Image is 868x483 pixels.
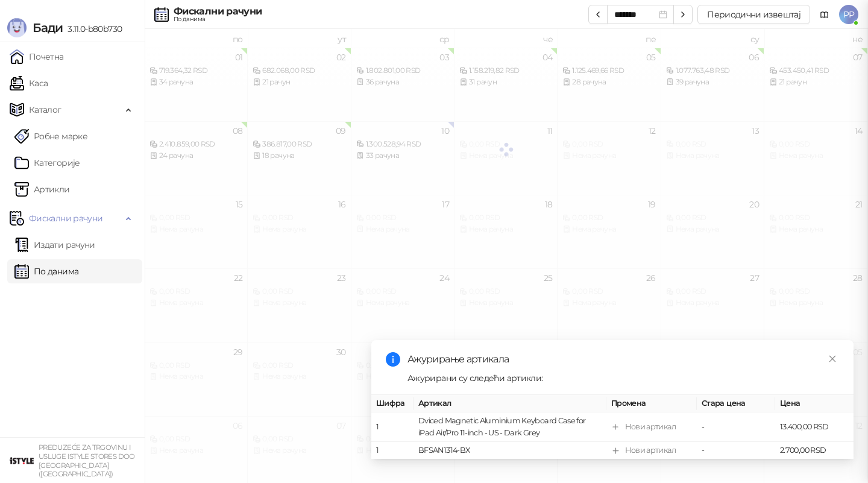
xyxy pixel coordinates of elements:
a: Close [826,352,839,365]
td: 1 [371,412,414,442]
th: Артикал [414,395,606,412]
span: info-circle [386,352,400,367]
div: Ажурирани су следећи артикли: [407,371,839,385]
th: Стара цена [697,395,775,412]
div: Ажурирање артикала [407,352,839,367]
div: Нови артикал [625,421,676,433]
th: Цена [775,395,854,412]
td: - [697,442,775,459]
td: BFSAN1314-BX [414,442,606,459]
td: - [697,412,775,442]
div: Нови артикал [625,444,676,456]
td: Dviced Magnetic Aluminium Keyboard Case for iPad Air/Pro 11-inch - US - Dark Grey [414,412,606,442]
th: Шифра [371,395,414,412]
th: Промена [606,395,697,412]
span: close [828,355,837,363]
td: 13.400,00 RSD [775,412,854,442]
td: 2.700,00 RSD [775,442,854,459]
td: 1 [371,442,414,459]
